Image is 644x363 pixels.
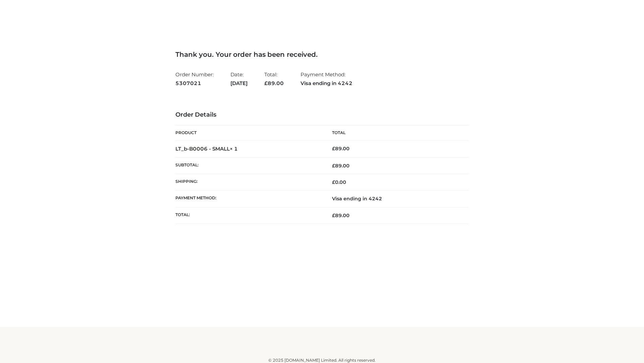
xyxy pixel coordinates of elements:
li: Payment Method: [301,69,353,89]
li: Date: [230,69,248,89]
span: £ [332,179,335,185]
strong: Visa ending in 4242 [301,79,353,88]
span: £ [332,212,335,218]
span: £ [332,146,335,152]
li: Total: [264,69,284,89]
strong: × 1 [230,146,238,152]
h3: Order Details [175,111,469,119]
bdi: 0.00 [332,179,346,185]
strong: [DATE] [230,79,248,88]
span: 89.00 [264,80,284,86]
td: Visa ending in 4242 [322,191,469,207]
th: Total: [175,207,322,224]
th: Product [175,125,322,140]
th: Shipping: [175,174,322,191]
h3: Thank you. Your order has been received. [175,50,469,58]
bdi: 89.00 [332,146,350,152]
strong: LT_b-B0006 - SMALL [175,146,238,152]
th: Payment method: [175,191,322,207]
th: Total [322,125,469,140]
li: Order Number: [175,69,214,89]
strong: 5307021 [175,79,214,88]
span: £ [332,163,335,169]
span: £ [264,80,268,86]
th: Subtotal: [175,157,322,174]
span: 89.00 [332,212,350,218]
span: 89.00 [332,163,350,169]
